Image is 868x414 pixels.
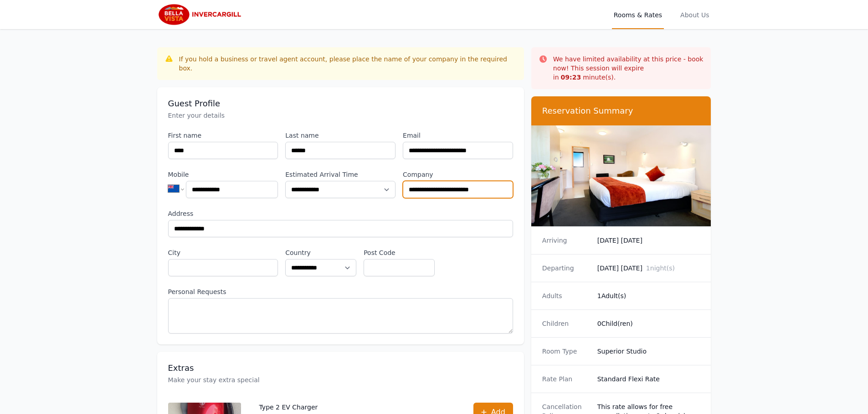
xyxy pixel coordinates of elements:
[168,209,513,218] label: Address
[168,248,278,257] label: City
[597,236,700,245] dd: [DATE] [DATE]
[542,105,700,116] h3: Reservation Summary
[597,291,700,300] dd: 1 Adult(s)
[597,347,700,356] dd: Superior Studio
[168,98,513,109] h3: Guest Profile
[542,374,590,384] dt: Rate Plan
[597,264,700,273] dd: [DATE] [DATE]
[553,55,704,82] p: We have limited availability at this price - book now! This session will expire in minute(s).
[285,248,356,257] label: Country
[403,131,513,140] label: Email
[561,74,581,81] strong: 09 : 23
[168,287,513,296] label: Personal Requests
[259,403,455,412] p: Type 2 EV Charger
[168,131,278,140] label: First name
[542,236,590,245] dt: Arriving
[542,347,590,356] dt: Room Type
[542,291,590,300] dt: Adults
[364,248,435,257] label: Post Code
[157,4,245,25] img: Bella Vista Invercargill
[179,55,517,73] div: If you hold a business or travel agent account, please place the name of your company in the requ...
[285,131,395,140] label: Last name
[168,111,513,120] p: Enter your details
[542,319,590,328] dt: Children
[168,363,513,374] h3: Extras
[646,264,675,272] span: 1 night(s)
[531,125,711,226] img: Superior Studio
[285,170,395,179] label: Estimated Arrival Time
[403,170,513,179] label: Company
[542,264,590,273] dt: Departing
[597,319,700,328] dd: 0 Child(ren)
[168,170,278,179] label: Mobile
[597,374,700,384] dd: Standard Flexi Rate
[168,375,513,384] p: Make your stay extra special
